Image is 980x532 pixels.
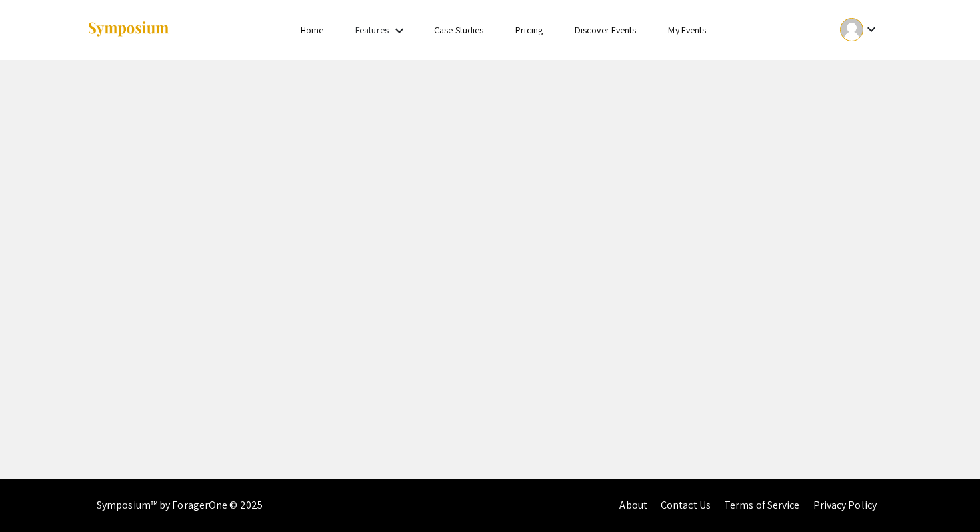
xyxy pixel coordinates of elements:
[863,21,879,37] mat-icon: Expand account dropdown
[813,498,877,512] a: Privacy Policy
[434,24,483,36] a: Case Studies
[668,24,706,36] a: My Events
[97,479,263,532] div: Symposium™ by ForagerOne © 2025
[724,498,800,512] a: Terms of Service
[575,24,637,36] a: Discover Events
[619,498,647,512] a: About
[661,498,711,512] a: Contact Us
[355,24,389,36] a: Features
[87,21,170,39] img: Symposium by ForagerOne
[301,24,323,36] a: Home
[826,15,893,45] button: Expand account dropdown
[391,23,407,39] mat-icon: Expand Features list
[515,24,543,36] a: Pricing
